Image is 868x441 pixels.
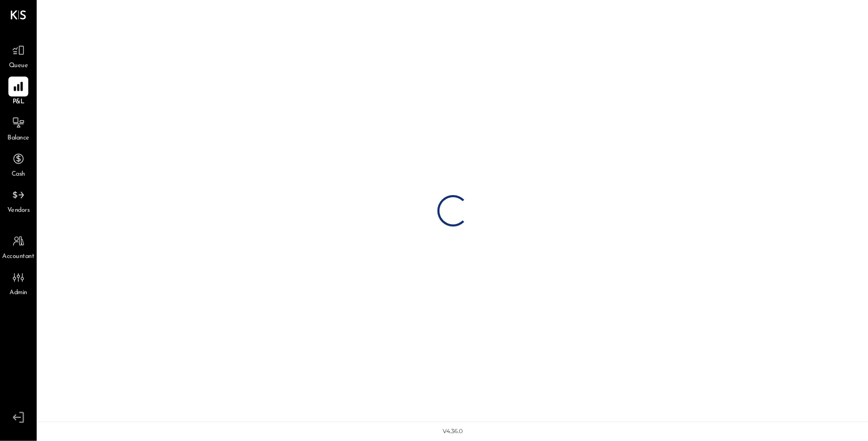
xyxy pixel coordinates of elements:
[1,113,36,143] a: Balance
[12,170,25,179] span: Cash
[443,427,463,436] div: v 4.36.0
[1,231,36,262] a: Accountant
[9,288,27,298] span: Admin
[1,40,36,71] a: Queue
[9,61,28,71] span: Queue
[1,149,36,179] a: Cash
[1,77,36,107] a: P&L
[7,134,29,143] span: Balance
[1,267,36,298] a: Admin
[1,185,36,216] a: Vendors
[7,206,30,216] span: Vendors
[3,252,35,262] span: Accountant
[13,98,25,107] span: P&L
